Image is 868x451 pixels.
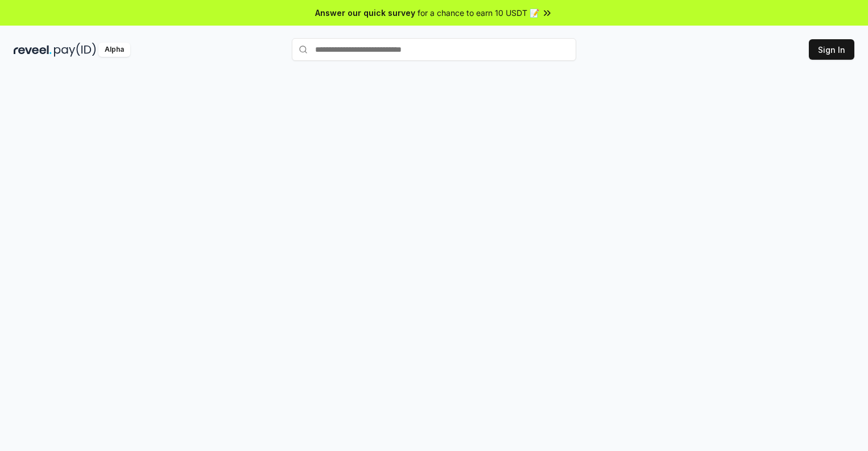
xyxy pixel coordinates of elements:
[809,39,854,60] button: Sign In
[54,43,96,57] img: pay_id
[315,7,415,19] span: Answer our quick survey
[98,43,130,57] div: Alpha
[418,7,539,19] span: for a chance to earn 10 USDT 📝
[14,43,52,57] img: reveel_dark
